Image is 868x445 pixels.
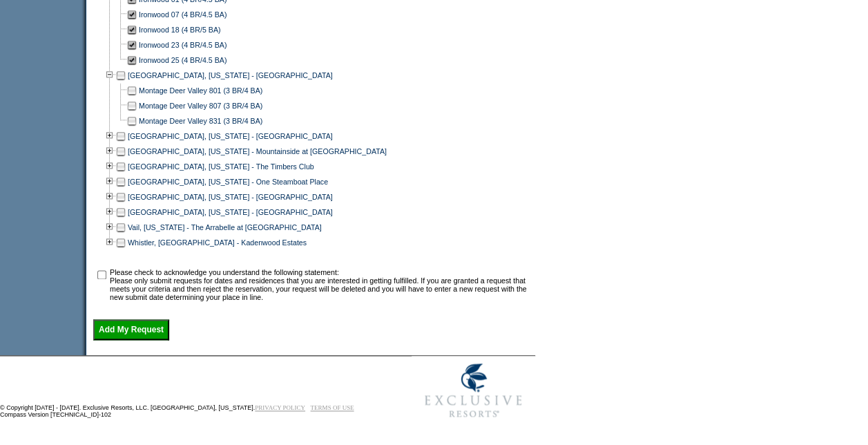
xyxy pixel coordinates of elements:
[139,41,226,49] a: Ironwood 23 (4 BR/4.5 BA)
[139,56,226,64] a: Ironwood 25 (4 BR/4.5 BA)
[93,319,169,340] input: Add My Request
[128,178,328,186] a: [GEOGRAPHIC_DATA], [US_STATE] - One Steamboat Place
[139,26,220,34] a: Ironwood 18 (4 BR/5 BA)
[412,356,535,425] img: Exclusive Resorts
[128,238,307,247] a: Whistler, [GEOGRAPHIC_DATA] - Kadenwood Estates
[128,162,314,171] a: [GEOGRAPHIC_DATA], [US_STATE] - The Timbers Club
[128,147,387,155] a: [GEOGRAPHIC_DATA], [US_STATE] - Mountainside at [GEOGRAPHIC_DATA]
[139,10,226,19] a: Ironwood 07 (4 BR/4.5 BA)
[139,86,262,95] a: Montage Deer Valley 801 (3 BR/4 BA)
[311,404,354,411] a: TERMS OF USE
[128,208,333,216] a: [GEOGRAPHIC_DATA], [US_STATE] - [GEOGRAPHIC_DATA]
[110,268,530,301] td: Please check to acknowledge you understand the following statement: Please only submit requests f...
[255,404,305,411] a: PRIVACY POLICY
[128,223,322,231] a: Vail, [US_STATE] - The Arrabelle at [GEOGRAPHIC_DATA]
[139,117,262,125] a: Montage Deer Valley 831 (3 BR/4 BA)
[128,132,333,140] a: [GEOGRAPHIC_DATA], [US_STATE] - [GEOGRAPHIC_DATA]
[139,102,262,110] a: Montage Deer Valley 807 (3 BR/4 BA)
[128,71,333,79] a: [GEOGRAPHIC_DATA], [US_STATE] - [GEOGRAPHIC_DATA]
[128,193,333,201] a: [GEOGRAPHIC_DATA], [US_STATE] - [GEOGRAPHIC_DATA]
